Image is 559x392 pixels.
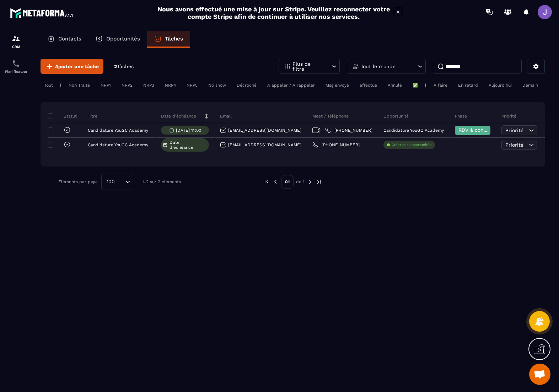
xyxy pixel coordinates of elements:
p: Opportunité [383,113,409,119]
img: formation [12,34,20,43]
div: Décroché [233,81,260,89]
span: Priorité [505,127,523,133]
span: 100 [104,178,117,186]
p: Candidature YouGC Academy [383,128,444,133]
a: Opportunités [88,31,147,48]
input: Search for option [117,178,123,186]
p: Statut [49,113,77,119]
div: A appeler / A rappeler [264,81,318,89]
img: prev [272,179,279,185]
p: 1-2 sur 2 éléments [142,179,181,184]
p: Email [220,113,232,119]
div: ✅ [409,81,421,89]
img: next [307,179,313,185]
p: de 1 [296,179,305,185]
span: Tâches [117,64,134,69]
p: Créer des opportunités [392,142,431,147]
a: Contacts [41,31,88,48]
p: Phase [455,113,467,119]
p: Candidature YouGC Academy [88,142,148,147]
div: En retard [455,81,482,89]
div: No show [205,81,230,89]
h2: Nous avons effectué une mise à jour sur Stripe. Veuillez reconnecter votre compte Stripe afin de ... [157,5,390,20]
div: Demain [519,81,542,89]
div: Aujourd'hui [485,81,515,89]
a: formationformationCRM [2,29,30,54]
img: next [316,179,322,185]
a: schedulerschedulerPlanificateur [2,54,30,79]
a: [PHONE_NUMBER] [312,142,360,148]
p: Date d’échéance [161,113,196,119]
div: NRP1 [97,81,114,89]
p: Meet / Téléphone [312,113,349,119]
p: Éléments par page [58,179,98,184]
span: Date d’échéance [170,140,207,150]
div: NRP2 [118,81,136,89]
a: [PHONE_NUMBER] [325,127,372,133]
div: NRP5 [183,81,201,89]
div: NRP3 [140,81,158,89]
div: Tout [41,81,57,89]
p: Tout le monde [361,64,396,69]
div: À faire [430,81,451,89]
p: Tâches [165,36,183,42]
p: Plus de filtre [292,61,324,71]
button: Ajouter une tâche [41,59,103,74]
p: Priorité [501,113,516,119]
span: Priorité [505,142,523,148]
p: | [60,83,61,88]
img: logo [10,6,74,19]
div: Non Traité [65,81,93,89]
p: 01 [281,175,294,189]
p: Candidature YouGC Academy [88,128,148,133]
p: [DATE] 11:00 [176,128,201,133]
div: Ouvrir le chat [529,364,550,385]
div: Annulé [384,81,405,89]
span: Ajouter une tâche [55,63,99,70]
div: Search for option [101,174,133,190]
p: CRM [2,45,30,49]
span: | [322,128,323,133]
div: NRP4 [161,81,179,89]
a: Tâches [147,31,190,48]
p: 2 [114,63,134,70]
div: effectué [356,81,381,89]
span: RDV à confimer ❓ [458,127,504,133]
p: Planificateur [2,70,30,73]
p: Contacts [58,36,81,42]
p: Titre [88,113,97,119]
p: Opportunités [106,36,140,42]
img: scheduler [12,59,20,68]
p: | [425,83,426,88]
div: Msg envoyé [322,81,353,89]
img: prev [263,179,270,185]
